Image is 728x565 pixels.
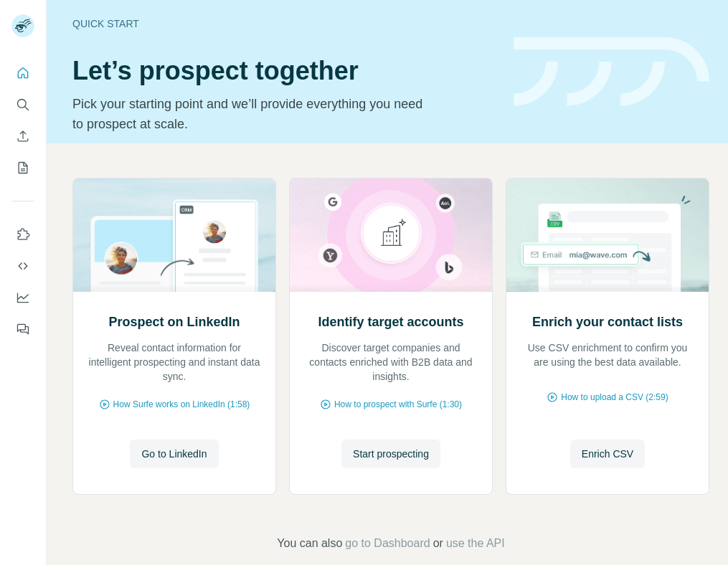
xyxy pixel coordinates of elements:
p: Use CSV enrichment to confirm you are using the best data available. [521,341,694,369]
h2: Enrich your contact lists [532,312,683,332]
p: Pick your starting point and we’ll provide everything you need to prospect at scale. [72,94,432,134]
span: How to prospect with Surfe (1:30) [334,398,462,411]
button: My lists [11,155,34,181]
img: Enrich your contact lists [506,179,709,292]
span: or [433,535,443,552]
span: How to upload a CSV (2:59) [561,391,668,404]
button: Dashboard [11,285,34,310]
h2: Identify target accounts [318,312,463,332]
img: Identify target accounts [289,179,493,292]
button: Feedback [11,316,34,342]
button: Quick start [11,60,34,86]
button: Enrich CSV [11,123,34,149]
button: Search [11,92,34,118]
span: Enrich CSV [582,447,633,461]
button: Go to LinkedIn [130,440,218,468]
div: Quick start [72,16,496,31]
img: Prospect on LinkedIn [72,179,276,292]
p: Reveal contact information for intelligent prospecting and instant data sync. [88,341,261,384]
button: go to Dashboard [345,535,430,552]
button: Use Surfe on LinkedIn [11,222,34,247]
span: Start prospecting [353,447,429,461]
h2: Prospect on LinkedIn [108,312,240,332]
span: You can also [277,535,342,552]
button: Enrich CSV [570,440,645,468]
p: Discover target companies and contacts enriched with B2B data and insights. [304,341,478,384]
button: Start prospecting [341,440,440,468]
button: Use Surfe API [11,253,34,279]
span: Go to LinkedIn [141,447,207,461]
button: use the API [446,535,505,552]
span: How Surfe works on LinkedIn (1:58) [113,398,250,411]
img: banner [514,37,709,107]
h1: Let’s prospect together [72,57,496,85]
